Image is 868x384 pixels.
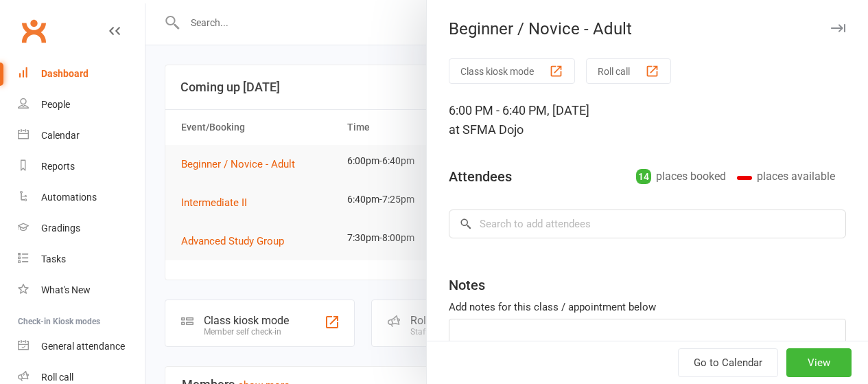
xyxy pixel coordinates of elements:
div: People [41,99,70,110]
div: Notes [449,275,485,295]
a: Dashboard [18,58,145,89]
a: General attendance kiosk mode [18,331,145,362]
div: Beginner / Novice - Adult [427,19,868,38]
div: Dashboard [41,68,89,79]
div: General attendance [41,341,125,352]
div: Reports [41,161,75,172]
div: Roll call [41,372,73,383]
button: Class kiosk mode [449,58,575,84]
a: Reports [18,151,145,182]
a: What's New [18,275,145,306]
a: Calendar [18,120,145,151]
a: Tasks [18,244,145,275]
input: Search to add attendees [449,210,846,238]
div: Add notes for this class / appointment below [449,299,846,315]
button: View [786,348,852,377]
span: at SFMA Dojo [449,122,524,137]
div: Automations [41,192,97,203]
a: Gradings [18,213,145,244]
div: Attendees [449,167,512,186]
div: Calendar [41,130,80,141]
a: Go to Calendar [678,348,778,377]
button: Roll call [586,58,671,84]
div: Tasks [41,253,66,264]
a: Clubworx [16,14,51,48]
div: What's New [41,284,91,295]
div: places available [737,167,835,186]
div: places booked [636,167,726,186]
div: 6:00 PM - 6:40 PM, [DATE] [449,101,846,139]
div: 14 [636,169,651,184]
a: Automations [18,182,145,213]
a: People [18,89,145,120]
div: Gradings [41,223,80,234]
